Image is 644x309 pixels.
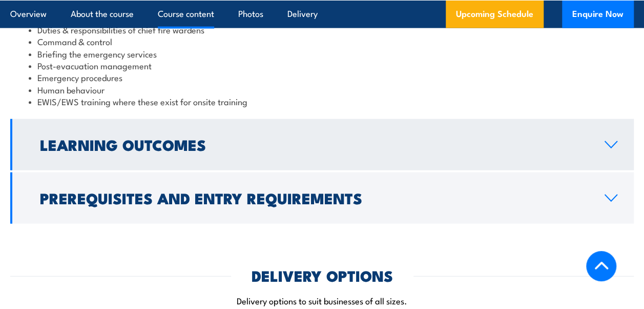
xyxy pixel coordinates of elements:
[10,172,634,224] a: Prerequisites and Entry Requirements
[29,60,615,71] li: Post-evacuation management
[29,71,615,83] li: Emergency procedures
[40,138,588,151] h2: Learning Outcomes
[10,295,634,306] p: Delivery options to suit businesses of all sizes.
[29,48,615,60] li: Briefing the emergency services
[40,191,588,204] h2: Prerequisites and Entry Requirements
[29,84,615,95] li: Human behaviour
[29,24,615,35] li: Duties & responsibilities of chief fire wardens
[252,268,393,282] h2: DELIVERY OPTIONS
[10,119,634,170] a: Learning Outcomes
[29,95,615,107] li: EWIS/EWS training where these exist for onsite training
[29,35,615,47] li: Command & control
